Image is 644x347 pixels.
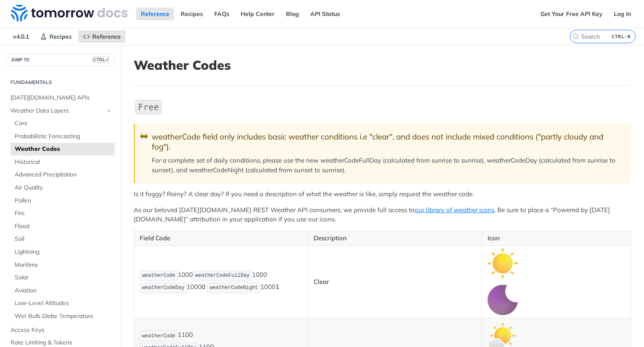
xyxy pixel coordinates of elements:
strong: 1 [275,283,279,291]
a: Weather Data LayersHide subpages for Weather Data Layers [6,105,114,117]
svg: Search [572,33,579,40]
button: Hide subpages for Weather Data Layers [106,108,112,114]
a: Air Quality [10,181,114,194]
a: Get Your Free API Key [536,8,607,20]
button: JUMP TOCTRL-/ [6,53,114,66]
a: Soil [10,233,114,245]
strong: 0 [202,283,205,291]
span: Advanced Precipitation [15,171,112,179]
a: Recipes [36,30,76,43]
p: Field Code [140,234,302,243]
span: weatherCodeDay [142,285,184,291]
span: Historical [15,158,112,166]
a: Recipes [176,8,208,20]
a: Blog [281,8,304,20]
a: Flood [10,220,114,233]
a: Help Center [236,8,279,20]
a: Historical [10,156,114,168]
span: Soil [15,235,112,243]
span: Pollen [15,197,112,205]
a: Reference [136,8,174,20]
a: [DATE][DOMAIN_NAME] APIs [6,92,114,104]
span: Maritime [15,261,112,269]
img: clear_day [488,248,518,279]
span: Solar [15,273,112,282]
span: Reference [92,33,121,40]
p: Is it foggy? Rainy? A clear day? If you need a description of what the weather is like, simply re... [134,189,631,199]
div: weatherCode field only includes basic weather conditions i.e "clear", and does not include mixed ... [152,132,623,152]
a: Solar [10,271,114,284]
img: clear_night [488,285,518,315]
span: 🚧 [140,132,148,142]
p: Description [314,234,476,243]
span: Expand image [488,295,518,303]
h2: Fundamentals [6,79,114,86]
span: Lightning [15,248,112,256]
h1: Weather Codes [134,58,631,73]
span: Expand image [488,331,518,339]
strong: Clear [314,278,329,286]
p: As our beloved [DATE][DOMAIN_NAME] REST Weather API consumers, we provide full access to . Be sur... [134,205,631,224]
span: Rate Limiting & Tokens [10,339,112,347]
a: Wet Bulb Globe Temperature [10,310,114,323]
span: CTRL-/ [91,56,110,63]
span: Core [15,119,112,128]
a: Reference [78,30,125,43]
span: Air Quality [15,184,112,192]
span: Wet Bulb Globe Temperature [15,312,112,321]
span: Access Keys [10,326,112,334]
span: Recipes [49,33,72,40]
a: Fire [10,207,114,220]
a: Pollen [10,195,114,207]
a: API Status [306,8,345,20]
span: weatherCodeFullDay [195,273,250,279]
kbd: CTRL-K [610,32,633,41]
p: Icon [488,234,626,243]
a: Aviation [10,284,114,297]
span: Probabilistic Forecasting [15,132,112,141]
img: Tomorrow.io Weather API Docs [11,5,127,21]
span: [DATE][DOMAIN_NAME] APIs [10,94,112,102]
span: Flood [15,222,112,231]
p: For a complete set of daily conditions, please use the new weatherCodeFullDay (calculated from su... [152,156,623,175]
span: Low-Level Altitudes [15,299,112,308]
a: Advanced Precipitation [10,168,114,181]
a: FAQs [210,8,234,20]
a: Weather Codes [10,143,114,155]
a: our library of weather icons [415,206,494,214]
a: Core [10,117,114,130]
span: weatherCode [142,273,175,279]
a: Access Keys [6,324,114,336]
span: weatherCode [142,333,175,339]
a: Probabilistic Forecasting [10,130,114,143]
span: Weather Codes [15,145,112,153]
a: Low-Level Altitudes [10,297,114,310]
span: v4.0.1 [8,30,34,43]
span: Expand image [488,259,518,267]
a: Maritime [10,259,114,271]
a: Log In [609,8,636,20]
span: Aviation [15,287,112,295]
p: 1000 1000 1000 1000 [140,270,302,294]
a: Lightning [10,246,114,258]
span: weatherCodeNight [210,285,258,291]
span: Fire [15,209,112,218]
span: Weather Data Layers [10,107,104,115]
